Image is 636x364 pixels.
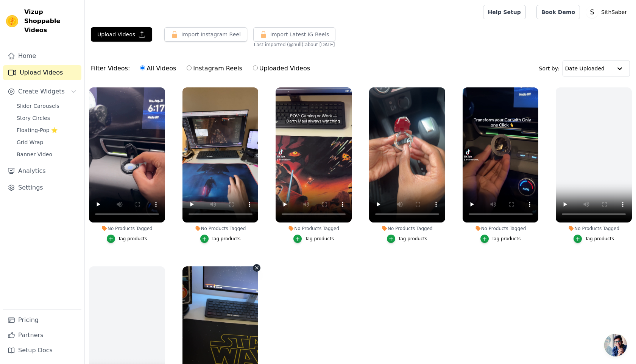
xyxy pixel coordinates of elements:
[556,226,632,232] div: No Products Tagged
[3,343,81,358] a: Setup Docs
[305,236,334,242] div: Tag products
[586,5,630,19] button: S SithSaber
[3,180,81,195] a: Settings
[17,114,50,122] span: Story Circles
[140,64,176,73] label: All Videos
[18,87,65,96] span: Create Widgets
[12,149,81,160] a: Banner Video
[12,125,81,135] a: Floating-Pop ⭐
[17,138,43,146] span: Grid Wrap
[253,27,336,42] button: Import Latest IG Reels
[585,236,614,242] div: Tag products
[598,5,630,19] p: SithSaber
[3,48,81,64] a: Home
[253,264,260,272] button: Video Delete
[539,61,630,76] div: Sort by:
[270,31,329,38] span: Import Latest IG Reels
[574,235,614,243] button: Tag products
[12,137,81,148] a: Grid Wrap
[187,65,192,70] input: Instagram Reels
[483,5,526,19] a: Help Setup
[91,27,152,42] button: Upload Videos
[492,236,521,242] div: Tag products
[3,65,81,80] a: Upload Videos
[24,8,78,35] span: Vizup Shoppable Videos
[536,5,580,19] a: Book Demo
[3,313,81,328] a: Pricing
[212,236,241,242] div: Tag products
[164,27,247,42] button: Import Instagram Reel
[369,226,445,232] div: No Products Tagged
[89,226,165,232] div: No Products Tagged
[17,102,59,110] span: Slider Carousels
[3,163,81,179] a: Analytics
[590,8,594,16] text: S
[200,235,241,243] button: Tag products
[3,84,81,99] button: Create Widgets
[463,226,539,232] div: No Products Tagged
[6,15,18,27] img: Vizup
[254,42,335,48] span: Last imported (@ null ): about [DATE]
[118,236,147,242] div: Tag products
[604,334,627,356] a: Open chat
[3,328,81,343] a: Partners
[293,235,334,243] button: Tag products
[17,126,58,134] span: Floating-Pop ⭐
[276,226,352,232] div: No Products Tagged
[253,65,258,70] input: Uploaded Videos
[107,235,147,243] button: Tag products
[140,65,145,70] input: All Videos
[253,64,310,73] label: Uploaded Videos
[17,151,52,158] span: Banner Video
[91,60,314,77] div: Filter Videos:
[186,64,242,73] label: Instagram Reels
[12,113,81,123] a: Story Circles
[387,235,427,243] button: Tag products
[398,236,427,242] div: Tag products
[12,101,81,111] a: Slider Carousels
[480,235,521,243] button: Tag products
[182,226,259,232] div: No Products Tagged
